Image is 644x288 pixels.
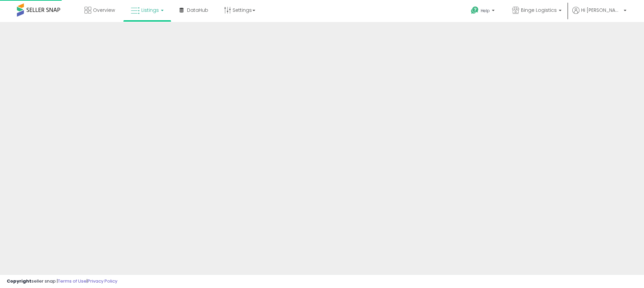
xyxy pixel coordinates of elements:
[481,8,490,14] span: Help
[581,7,622,14] span: Hi [PERSON_NAME]
[187,7,208,14] span: DataHub
[521,7,557,14] span: Binge Logistics
[471,6,479,15] i: Get Help
[7,278,117,285] div: seller snap | |
[88,278,117,284] a: Privacy Policy
[572,7,626,22] a: Hi [PERSON_NAME]
[93,7,115,14] span: Overview
[7,278,31,284] strong: Copyright
[466,1,501,22] a: Help
[141,7,159,14] span: Listings
[58,278,87,284] a: Terms of Use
